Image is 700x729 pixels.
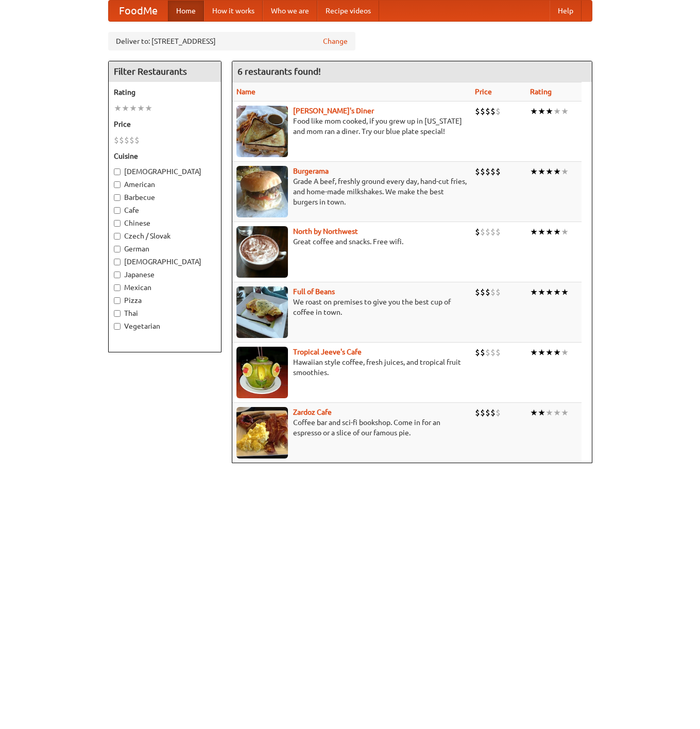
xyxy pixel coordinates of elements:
[114,194,121,201] input: Barbecue
[480,347,485,358] li: $
[114,205,216,215] label: Cafe
[496,347,501,358] li: $
[236,116,467,137] p: Food like mom cooked, if you grew up in [US_STATE] and mom ran a diner. Try our blue plate special!
[545,166,553,177] li: ★
[168,1,204,21] a: Home
[114,284,121,291] input: Mexican
[114,119,216,129] h5: Price
[475,286,480,298] li: $
[485,166,490,177] li: $
[114,151,216,161] h5: Cuisine
[485,347,490,358] li: $
[480,106,485,117] li: $
[538,106,545,117] li: ★
[109,61,221,82] h4: Filter Restaurants
[236,88,255,96] a: Name
[538,347,545,358] li: ★
[293,287,335,296] b: Full of Beans
[561,286,569,298] li: ★
[475,166,480,177] li: $
[530,106,538,117] li: ★
[129,134,134,146] li: $
[530,166,538,177] li: ★
[553,106,561,117] li: ★
[114,166,216,177] label: [DEMOGRAPHIC_DATA]
[485,407,490,418] li: $
[485,226,490,238] li: $
[545,347,553,358] li: ★
[561,106,569,117] li: ★
[114,272,121,278] input: Japanese
[530,407,538,418] li: ★
[530,226,538,238] li: ★
[553,226,561,238] li: ★
[114,310,121,317] input: Thai
[490,226,496,238] li: $
[317,1,379,21] a: Recipe videos
[293,107,374,115] a: [PERSON_NAME]'s Diner
[114,233,121,240] input: Czech / Slovak
[145,103,152,114] li: ★
[236,286,288,338] img: beans.jpg
[496,166,501,177] li: $
[114,246,121,252] input: German
[236,226,288,278] img: north.jpg
[114,231,216,241] label: Czech / Slovak
[561,407,569,418] li: ★
[490,166,496,177] li: $
[114,134,119,146] li: $
[530,88,552,96] a: Rating
[475,407,480,418] li: $
[538,166,545,177] li: ★
[480,226,485,238] li: $
[475,88,492,96] a: Price
[553,347,561,358] li: ★
[475,106,480,117] li: $
[236,236,467,247] p: Great coffee and snacks. Free wifi.
[236,417,467,438] p: Coffee bar and sci-fi bookshop. Come in for an espresso or a slice of our famous pie.
[114,87,216,97] h5: Rating
[129,103,137,114] li: ★
[114,259,121,265] input: [DEMOGRAPHIC_DATA]
[114,103,122,114] li: ★
[475,347,480,358] li: $
[561,166,569,177] li: ★
[323,36,348,46] a: Change
[114,308,216,318] label: Thai
[236,357,467,378] p: Hawaiian style coffee, fresh juices, and tropical fruit smoothies.
[545,286,553,298] li: ★
[530,286,538,298] li: ★
[538,286,545,298] li: ★
[114,323,121,330] input: Vegetarian
[114,220,121,227] input: Chinese
[114,179,216,190] label: American
[263,1,317,21] a: Who we are
[553,407,561,418] li: ★
[114,218,216,228] label: Chinese
[114,295,216,306] label: Pizza
[553,166,561,177] li: ★
[114,192,216,202] label: Barbecue
[496,286,501,298] li: $
[530,347,538,358] li: ★
[124,134,129,146] li: $
[490,407,496,418] li: $
[114,207,121,214] input: Cafe
[293,408,332,416] a: Zardoz Cafe
[293,348,362,356] a: Tropical Jeeve's Cafe
[134,134,140,146] li: $
[109,1,168,21] a: FoodMe
[480,407,485,418] li: $
[485,286,490,298] li: $
[490,347,496,358] li: $
[114,282,216,293] label: Mexican
[545,226,553,238] li: ★
[114,321,216,331] label: Vegetarian
[293,227,358,235] a: North by Northwest
[561,226,569,238] li: ★
[550,1,582,21] a: Help
[137,103,145,114] li: ★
